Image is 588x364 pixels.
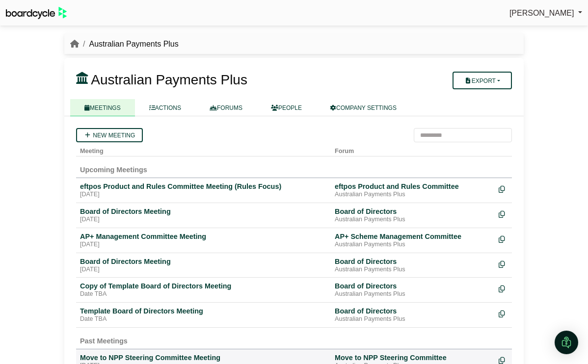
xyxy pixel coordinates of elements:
[335,216,491,224] div: Australian Payments Plus
[195,99,257,116] a: FORUMS
[555,331,578,354] div: Open Intercom Messenger
[80,307,327,323] a: Template Board of Directors Meeting Date TBA
[80,257,327,266] div: Board of Directors Meeting
[80,182,327,199] a: eftpos Product and Rules Committee Meeting (Rules Focus) [DATE]
[499,307,508,320] div: Make a copy
[331,142,495,156] th: Forum
[80,257,327,274] a: Board of Directors Meeting [DATE]
[91,72,247,87] span: Australian Payments Plus
[499,257,508,270] div: Make a copy
[335,307,491,315] div: Board of Directors
[80,232,327,241] div: AP+ Management Committee Meeting
[135,99,195,116] a: ACTIONS
[80,266,327,274] div: [DATE]
[335,232,491,249] a: AP+ Scheme Management Committee Australian Payments Plus
[335,207,491,216] div: Board of Directors
[509,9,574,17] span: [PERSON_NAME]
[80,207,327,216] div: Board of Directors Meeting
[335,257,491,266] div: Board of Directors
[80,337,128,345] span: Past Meetings
[80,241,327,249] div: [DATE]
[80,207,327,224] a: Board of Directors Meeting [DATE]
[335,266,491,274] div: Australian Payments Plus
[257,99,316,116] a: PEOPLE
[6,7,67,19] img: BoardcycleBlackGreen-aaafeed430059cb809a45853b8cf6d952af9d84e6e89e1f1685b34bfd5cb7d64.svg
[76,128,143,142] a: New meeting
[335,241,491,249] div: Australian Payments Plus
[499,207,508,220] div: Make a copy
[509,7,582,20] a: [PERSON_NAME]
[335,232,491,241] div: AP+ Scheme Management Committee
[335,207,491,224] a: Board of Directors Australian Payments Plus
[80,290,327,298] div: Date TBA
[80,282,327,290] div: Copy of Template Board of Directors Meeting
[453,72,512,89] button: Export
[335,182,491,191] div: eftpos Product and Rules Committee
[80,315,327,323] div: Date TBA
[335,315,491,323] div: Australian Payments Plus
[316,99,411,116] a: COMPANY SETTINGS
[80,232,327,249] a: AP+ Management Committee Meeting [DATE]
[335,290,491,298] div: Australian Payments Plus
[76,142,331,156] th: Meeting
[499,232,508,245] div: Make a copy
[80,166,147,174] span: Upcoming Meetings
[80,191,327,199] div: [DATE]
[80,216,327,224] div: [DATE]
[335,282,491,290] div: Board of Directors
[335,182,491,199] a: eftpos Product and Rules Committee Australian Payments Plus
[335,282,491,298] a: Board of Directors Australian Payments Plus
[80,353,327,362] div: Move to NPP Steering Committee Meeting
[80,307,327,315] div: Template Board of Directors Meeting
[499,182,508,195] div: Make a copy
[70,99,135,116] a: MEETINGS
[335,353,491,362] div: Move to NPP Steering Committee
[335,307,491,323] a: Board of Directors Australian Payments Plus
[335,257,491,274] a: Board of Directors Australian Payments Plus
[335,191,491,199] div: Australian Payments Plus
[79,38,179,51] li: Australian Payments Plus
[80,182,327,191] div: eftpos Product and Rules Committee Meeting (Rules Focus)
[70,38,179,51] nav: breadcrumb
[80,282,327,298] a: Copy of Template Board of Directors Meeting Date TBA
[499,282,508,295] div: Make a copy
